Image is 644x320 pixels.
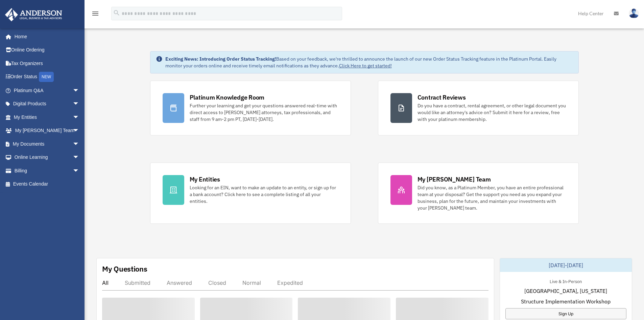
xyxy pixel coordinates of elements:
[165,56,276,62] strong: Exciting News: Introducing Order Status Tracking!
[5,110,90,124] a: My Entitiesarrow_drop_down
[73,151,86,165] span: arrow_drop_down
[125,279,150,286] div: Submitted
[208,279,226,286] div: Closed
[418,175,491,184] div: My [PERSON_NAME] Team
[190,184,338,205] div: Looking for an EIN, want to make an update to an entity, or sign up for a bank account? Click her...
[73,124,86,138] span: arrow_drop_down
[418,102,566,123] div: Do you have a contract, rental agreement, or other legal document you would like an attorney's ad...
[378,81,579,135] a: Contract Reviews Do you have a contract, rental agreement, or other legal document you would like...
[418,93,466,102] div: Contract Reviews
[165,56,573,69] div: Based on your feedback, we're thrilled to announce the launch of our new Order Status Tracking fe...
[505,308,626,319] a: Sign Up
[150,163,351,224] a: My Entities Looking for an EIN, want to make an update to an entity, or sign up for a bank accoun...
[73,137,86,151] span: arrow_drop_down
[418,184,566,211] div: Did you know, as a Platinum Member, you have an entire professional team at your disposal? Get th...
[5,177,90,191] a: Events Calendar
[167,279,192,286] div: Answered
[521,297,611,305] span: Structure Implementation Workshop
[242,279,261,286] div: Normal
[629,8,639,18] img: User Pic
[113,9,120,17] i: search
[102,279,109,286] div: All
[277,279,303,286] div: Expedited
[5,57,90,70] a: Tax Organizers
[190,93,265,102] div: Platinum Knowledge Room
[524,287,607,295] span: [GEOGRAPHIC_DATA], [US_STATE]
[5,164,90,177] a: Billingarrow_drop_down
[500,258,632,272] div: [DATE]-[DATE]
[102,264,147,274] div: My Questions
[73,110,86,124] span: arrow_drop_down
[91,9,99,18] i: menu
[190,175,220,184] div: My Entities
[378,163,579,224] a: My [PERSON_NAME] Team Did you know, as a Platinum Member, you have an entire professional team at...
[5,97,90,111] a: Digital Productsarrow_drop_down
[73,164,86,178] span: arrow_drop_down
[39,72,54,82] div: NEW
[339,63,392,69] a: Click Here to get started!
[5,124,90,137] a: My [PERSON_NAME] Teamarrow_drop_down
[5,30,86,43] a: Home
[5,84,90,97] a: Platinum Q&Aarrow_drop_down
[150,81,351,135] a: Platinum Knowledge Room Further your learning and get your questions answered real-time with dire...
[5,70,90,84] a: Order StatusNEW
[73,84,86,98] span: arrow_drop_down
[5,137,90,151] a: My Documentsarrow_drop_down
[190,102,338,123] div: Further your learning and get your questions answered real-time with direct access to [PERSON_NAM...
[5,43,90,57] a: Online Ordering
[73,97,86,111] span: arrow_drop_down
[91,12,99,18] a: menu
[5,151,90,164] a: Online Learningarrow_drop_down
[3,8,64,21] img: Anderson Advisors Platinum Portal
[544,277,587,284] div: Live & In-Person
